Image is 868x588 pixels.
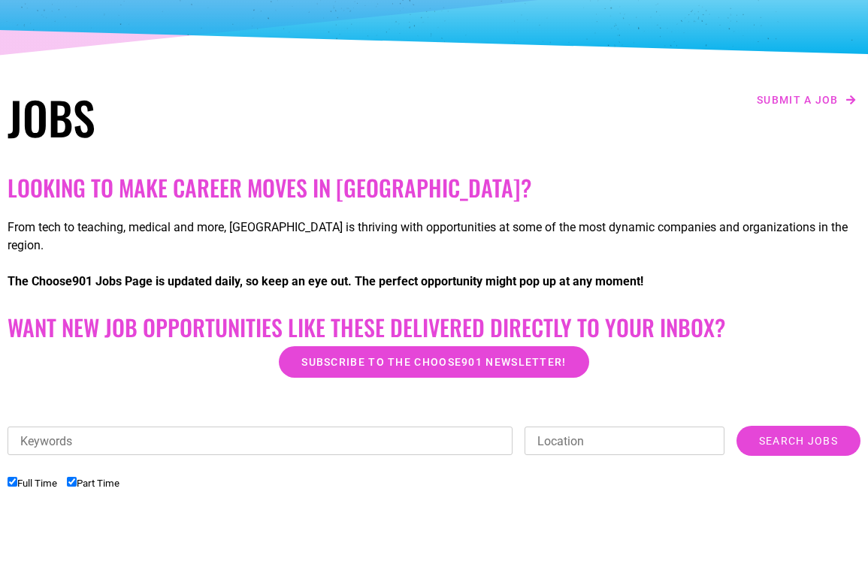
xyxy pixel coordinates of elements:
input: Location [525,427,724,455]
input: Part Time [67,477,77,487]
input: Full Time [8,477,17,487]
span: Subscribe to the Choose901 newsletter! [301,357,566,367]
label: Full Time [8,478,57,489]
a: Subscribe to the Choose901 newsletter! [279,346,588,378]
h2: Want New Job Opportunities like these Delivered Directly to your Inbox? [8,314,860,341]
h2: Looking to make career moves in [GEOGRAPHIC_DATA]? [8,174,860,201]
h1: Jobs [8,90,427,144]
span: Submit a job [757,95,839,105]
label: Part Time [67,478,119,489]
p: From tech to teaching, medical and more, [GEOGRAPHIC_DATA] is thriving with opportunities at some... [8,219,860,255]
input: Search Jobs [736,426,860,456]
a: Submit a job [752,90,860,110]
input: Keywords [8,427,513,455]
strong: The Choose901 Jobs Page is updated daily, so keep an eye out. The perfect opportunity might pop u... [8,274,643,288]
